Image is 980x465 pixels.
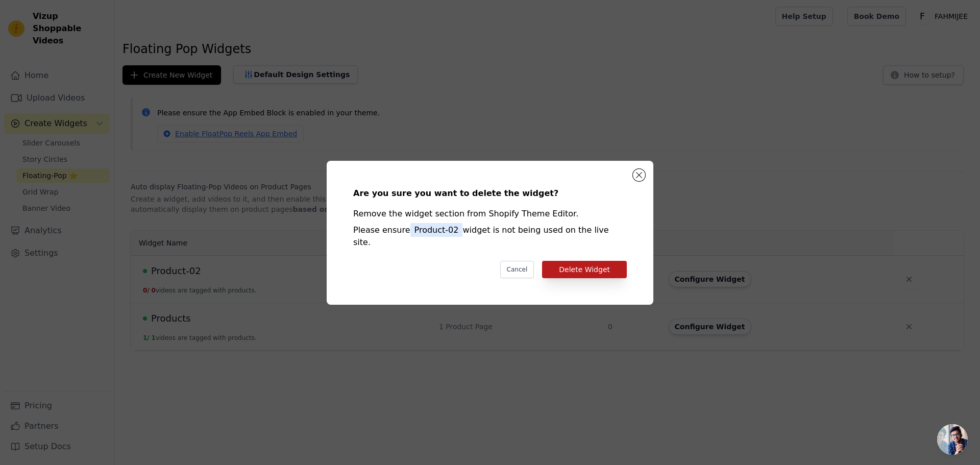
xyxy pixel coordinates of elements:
[633,169,645,181] button: Close modal
[937,424,968,455] a: Open chat
[410,223,463,237] span: Product-02
[353,208,627,220] div: Remove the widget section from Shopify Theme Editor.
[353,224,627,249] div: Please ensure widget is not being used on the live site.
[353,187,627,200] div: Are you sure you want to delete the widget?
[500,261,534,278] button: Cancel
[542,261,627,278] button: Delete Widget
